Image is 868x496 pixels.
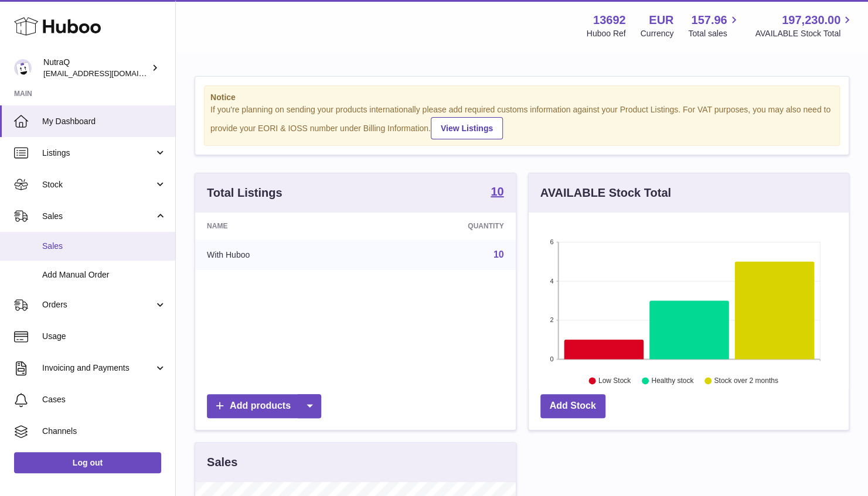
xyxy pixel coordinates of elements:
[195,213,364,240] th: Name
[43,69,172,78] span: [EMAIL_ADDRESS][DOMAIN_NAME]
[598,377,631,385] text: Low Stock
[587,28,626,39] div: Huboo Ref
[43,57,149,79] div: NutraQ
[550,238,553,245] text: 6
[42,426,166,437] span: Channels
[42,179,154,190] span: Stock
[641,28,674,39] div: Currency
[195,240,364,270] td: With Huboo
[14,452,161,473] a: Log out
[550,355,553,362] text: 0
[207,185,282,201] h3: Total Listings
[540,394,605,418] a: Add Stock
[42,241,166,252] span: Sales
[42,394,166,405] span: Cases
[42,269,166,281] span: Add Manual Order
[210,104,833,139] div: If you're planning on sending your products internationally please add required customs informati...
[42,331,166,342] span: Usage
[550,278,553,285] text: 4
[755,28,854,39] span: AVAILABLE Stock Total
[714,377,778,385] text: Stock over 2 months
[649,12,673,28] strong: EUR
[42,362,154,374] span: Invoicing and Payments
[42,148,154,159] span: Listings
[42,211,154,222] span: Sales
[431,117,503,139] a: View Listings
[688,12,740,39] a: 157.96 Total sales
[207,394,321,418] a: Add products
[493,249,504,259] a: 10
[491,186,503,200] a: 10
[540,185,671,201] h3: AVAILABLE Stock Total
[782,12,840,28] span: 197,230.00
[42,299,154,310] span: Orders
[491,186,503,197] strong: 10
[364,213,515,240] th: Quantity
[755,12,854,39] a: 197,230.00 AVAILABLE Stock Total
[42,116,166,127] span: My Dashboard
[688,28,740,39] span: Total sales
[550,316,553,323] text: 2
[691,12,727,28] span: 157.96
[207,454,237,470] h3: Sales
[651,377,694,385] text: Healthy stock
[14,59,32,77] img: log@nutraq.com
[593,12,626,28] strong: 13692
[210,92,833,103] strong: Notice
